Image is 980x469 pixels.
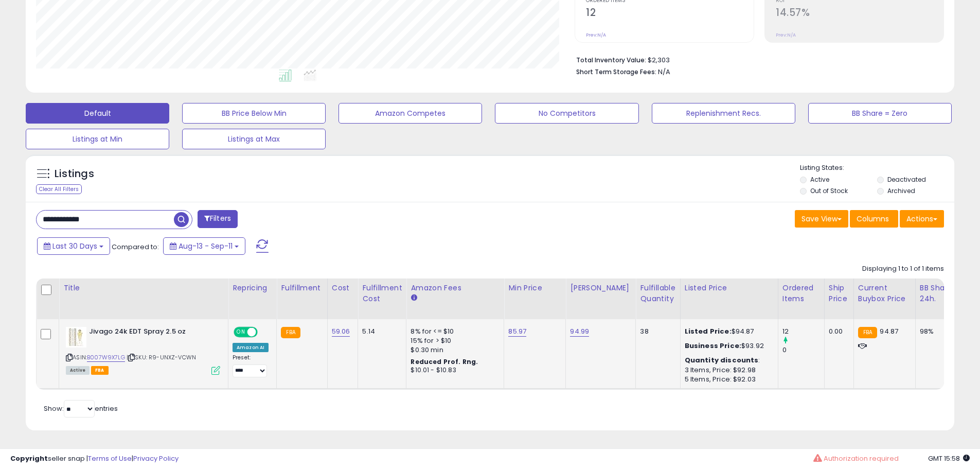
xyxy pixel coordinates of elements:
span: ON [235,328,247,337]
img: 51XlSPqAcKL._SL40_.jpg [66,327,86,348]
div: 38 [640,327,672,336]
b: Quantity discounts [685,355,759,365]
p: Listing States: [800,163,954,173]
button: Actions [900,210,944,228]
b: Total Inventory Value: [576,56,646,64]
small: FBA [281,327,300,338]
label: Archived [887,186,915,195]
div: 12 [782,327,824,336]
label: Out of Stock [810,186,848,195]
button: BB Share = Zero [808,103,952,124]
div: Listed Price [685,283,774,293]
div: 8% for <= $10 [411,327,496,336]
span: Columns [857,214,889,224]
b: Jivago 24k EDT Spray 2.5 oz [89,327,214,339]
button: Amazon Competes [338,103,482,124]
h2: 14.57% [776,7,943,21]
span: Last 30 Days [52,241,97,251]
span: 94.87 [880,326,898,336]
b: Business Price: [685,341,741,351]
span: 2025-10-12 15:58 GMT [928,454,970,463]
div: $94.87 [685,327,770,336]
div: 15% for > $10 [411,336,496,345]
b: Listed Price: [685,326,732,336]
a: Terms of Use [88,454,132,463]
li: $2,303 [576,53,936,65]
button: Aug-13 - Sep-11 [163,237,245,255]
span: | SKU: R9-UNXZ-VCWN [127,353,196,361]
div: 0.00 [829,327,846,336]
span: Aug-13 - Sep-11 [179,241,233,251]
span: Show: entries [44,404,118,413]
small: FBA [858,327,877,338]
div: Amazon Fees [411,283,500,293]
b: Short Term Storage Fees: [576,67,656,76]
a: 85.97 [508,326,526,337]
a: 59.06 [332,326,350,337]
div: $93.92 [685,341,770,351]
div: Displaying 1 to 1 of 1 items [862,264,944,274]
button: Columns [850,210,898,228]
a: Privacy Policy [133,454,179,463]
button: Default [26,103,169,124]
strong: Copyright [10,454,48,463]
div: seller snap | | [10,454,179,464]
label: Deactivated [887,175,926,184]
small: Prev: N/A [586,32,606,38]
small: Prev: N/A [776,32,796,38]
a: 94.99 [570,326,589,337]
div: : [685,356,770,365]
button: No Competitors [495,103,638,124]
b: Reduced Prof. Rng. [411,357,478,366]
div: [PERSON_NAME] [570,283,631,293]
label: Active [810,175,829,184]
span: Compared to: [112,242,159,252]
div: Fulfillment Cost [362,283,402,304]
div: 3 Items, Price: $92.98 [685,366,770,375]
button: Filters [198,210,238,228]
button: Last 30 Days [37,237,110,255]
button: Save View [795,210,848,228]
div: Min Price [508,283,561,293]
h2: 12 [586,7,754,21]
div: Title [63,283,224,293]
span: All listings currently available for purchase on Amazon [66,366,90,375]
div: 5 Items, Price: $92.03 [685,375,770,384]
div: ASIN: [66,327,220,374]
span: N/A [658,67,670,77]
div: Current Buybox Price [858,283,911,304]
div: Ship Price [829,283,849,304]
span: OFF [256,328,273,337]
div: 98% [920,327,954,336]
div: Fulfillment [281,283,323,293]
div: $10.01 - $10.83 [411,366,496,375]
div: Clear All Filters [36,184,82,194]
div: Fulfillable Quantity [640,283,675,304]
button: Listings at Max [182,129,326,149]
button: Replenishment Recs. [652,103,795,124]
h5: Listings [55,167,94,181]
div: 0 [782,345,824,355]
button: BB Price Below Min [182,103,326,124]
a: B007W9X7LG [87,353,125,362]
button: Listings at Min [26,129,169,149]
div: $0.30 min [411,345,496,355]
div: BB Share 24h. [920,283,957,304]
span: FBA [91,366,109,375]
div: Repricing [233,283,272,293]
div: Ordered Items [782,283,820,304]
div: Amazon AI [233,343,269,352]
div: Preset: [233,354,269,377]
div: Cost [332,283,354,293]
small: Amazon Fees. [411,293,417,303]
div: 5.14 [362,327,398,336]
